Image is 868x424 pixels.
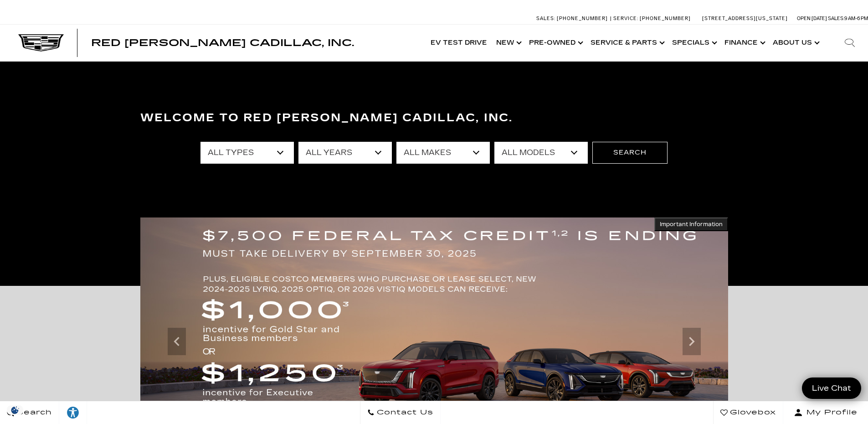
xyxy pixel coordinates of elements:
[494,142,588,164] select: Filter by model
[91,37,354,48] span: Red [PERSON_NAME] Cadillac, Inc.
[640,16,691,21] span: [PHONE_NUMBER]
[720,25,768,61] a: Finance
[5,405,26,415] section: Click to Open Cookie Consent Modal
[536,16,610,21] a: Sales: [PHONE_NUMBER]
[147,149,148,150] a: Accessible Carousel
[828,16,844,21] span: Sales:
[802,377,861,399] a: Live Chat
[200,142,294,164] select: Filter by type
[18,34,64,52] img: Cadillac Dark Logo with Cadillac White Text
[557,16,608,21] span: [PHONE_NUMBER]
[360,401,441,424] a: Contact Us
[536,16,555,21] span: Sales:
[683,328,701,355] div: Next
[59,401,87,424] a: Explore your accessibility options
[592,142,668,164] button: Search
[5,405,26,415] img: Opt-Out Icon
[613,16,638,21] span: Service:
[586,25,668,61] a: Service & Parts
[713,401,783,424] a: Glovebox
[660,221,723,228] span: Important Information
[91,38,354,47] a: Red [PERSON_NAME] Cadillac, Inc.
[783,401,868,424] button: Open user profile menu
[298,142,392,164] select: Filter by year
[140,109,728,127] h3: Welcome to Red [PERSON_NAME] Cadillac, Inc.
[807,383,856,393] span: Live Chat
[59,406,87,419] div: Explore your accessibility options
[396,142,490,164] select: Filter by make
[14,406,52,419] span: Search
[426,25,492,61] a: EV Test Drive
[797,16,827,21] span: Open [DATE]
[375,406,433,419] span: Contact Us
[168,328,186,355] div: Previous
[668,25,720,61] a: Specials
[803,406,858,419] span: My Profile
[702,16,788,21] a: [STREET_ADDRESS][US_STATE]
[832,25,868,61] div: Search
[728,406,776,419] span: Glovebox
[768,25,822,61] a: About Us
[844,16,868,21] span: 9 AM-6 PM
[610,16,693,21] a: Service: [PHONE_NUMBER]
[654,217,728,231] button: Important Information
[492,25,524,61] a: New
[524,25,586,61] a: Pre-Owned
